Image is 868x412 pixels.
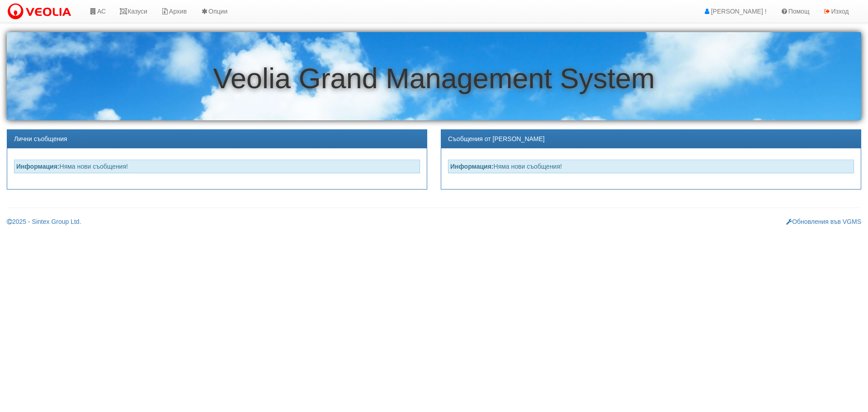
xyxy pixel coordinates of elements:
div: Лични съобщения [7,130,427,148]
strong: Информация: [16,163,60,170]
a: 2025 - Sintex Group Ltd. [7,218,81,225]
img: VeoliaLogo.png [7,2,75,21]
div: Съобщения от [PERSON_NAME] [441,130,861,148]
strong: Информация: [450,163,494,170]
div: Няма нови съобщения! [14,160,420,173]
div: Няма нови съобщения! [448,160,854,173]
a: Обновления във VGMS [786,218,861,225]
h1: Veolia Grand Management System [7,63,861,94]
